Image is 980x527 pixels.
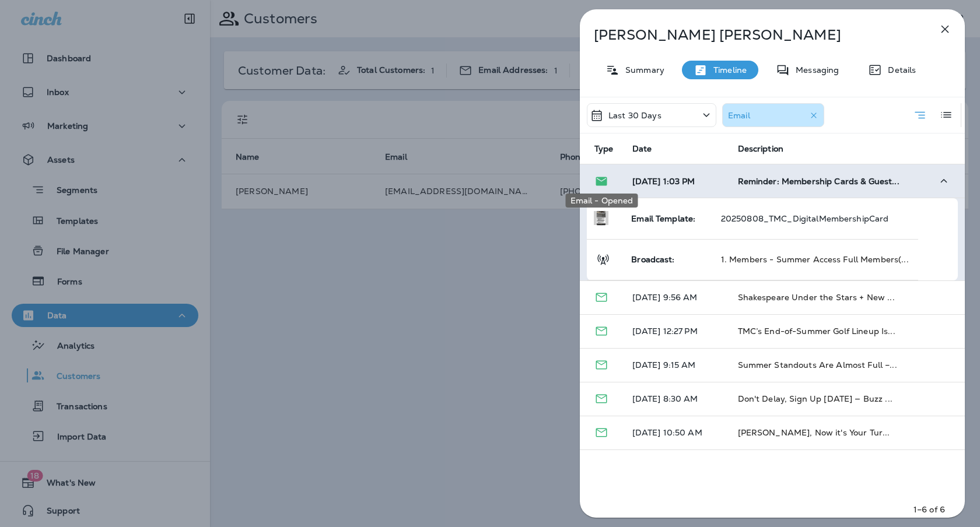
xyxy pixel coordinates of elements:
p: Messaging [790,65,839,75]
span: Date [632,143,652,154]
p: [DATE] 10:50 AM [632,428,719,437]
span: Broadcast: [631,254,674,265]
p: Last 30 Days [608,111,661,120]
span: 1. Members - Summer Access Full Members(... [721,254,909,265]
button: Expand [932,286,956,310]
span: Email - Opened [594,291,608,301]
p: Timeline [708,65,747,75]
span: Email - Opened [594,392,608,403]
span: TMC’s End-of-Summer Golf Lineup Is... [738,326,895,336]
button: Expand [932,319,956,343]
span: Reminder: Membership Cards & Guest... [738,176,900,187]
span: Shakespeare Under the Stars + New ... [738,292,895,303]
button: Summary View [908,103,932,127]
button: Collapse [932,169,956,193]
p: Email [728,111,750,120]
span: [PERSON_NAME], Now it's Your Tur... [738,427,890,438]
button: View Template [928,208,949,229]
span: Email - Opened [594,359,608,369]
span: Email - Opened [594,175,608,185]
p: [DATE] 9:15 AM [632,360,719,370]
button: Expand [932,421,956,445]
span: Email Template: [631,213,695,224]
span: Type [594,143,614,154]
p: Details [882,65,916,75]
p: 1–6 of 6 [914,504,945,515]
span: Summer Standouts Are Almost Full –... [738,360,897,370]
button: Expand [932,353,956,377]
span: 20250808_TMC_DigitalMembershipCard [721,213,889,224]
span: Description [738,144,784,154]
div: Email - Opened [566,194,638,208]
p: [DATE] 9:56 AM [632,293,719,302]
span: Email - Opened [594,426,608,437]
span: [DATE] 1:03 PM [632,176,695,187]
button: Expand [932,387,956,411]
p: [DATE] 12:27 PM [632,326,719,336]
button: View Broadcast [928,248,949,270]
button: Log View [935,103,958,127]
span: Email - Opened [594,325,608,335]
img: bb8fcd2e-65d1-45df-8b39-350237a9eba1.jpg [594,211,608,226]
p: Summary [619,65,664,75]
p: [DATE] 8:30 AM [632,394,719,403]
span: Don't Delay, Sign Up [DATE] — Buzz ... [738,394,892,404]
p: [PERSON_NAME] [PERSON_NAME] [594,27,912,43]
